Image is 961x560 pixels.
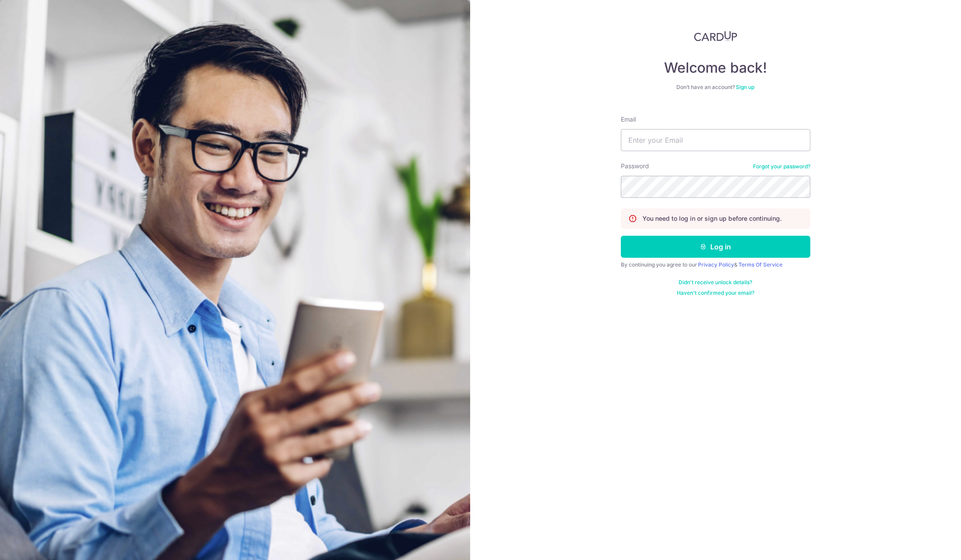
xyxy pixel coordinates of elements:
h4: Welcome back! [621,59,810,77]
div: Don’t have an account? [621,84,810,91]
label: Password [621,162,649,171]
a: Forgot your password? [753,163,810,170]
a: Privacy Policy [698,261,734,268]
label: Email [621,115,636,124]
a: Haven't confirmed your email? [677,289,754,297]
a: Terms Of Service [738,261,783,268]
button: Log in [621,236,810,258]
input: Enter your Email [621,129,810,151]
a: Didn't receive unlock details? [679,279,752,286]
div: By continuing you agree to our & [621,261,810,268]
img: CardUp Logo [694,31,737,41]
a: Sign up [736,84,754,90]
p: You need to log in or sign up before continuing. [642,214,782,223]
